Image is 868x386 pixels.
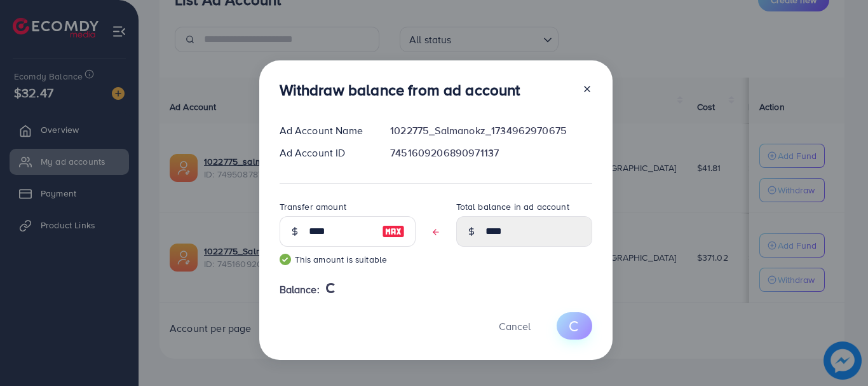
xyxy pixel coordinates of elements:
[280,253,416,266] small: This amount is suitable
[380,123,602,138] div: 1022775_Salmanokz_1734962970675
[382,224,405,239] img: image
[269,146,381,160] div: Ad Account ID
[499,319,531,333] span: Cancel
[280,81,520,99] h3: Withdraw balance from ad account
[483,312,546,340] button: Cancel
[280,282,320,297] span: Balance:
[380,146,602,160] div: 7451609206890971137
[280,254,291,265] img: guide
[456,200,569,213] label: Total balance in ad account
[280,200,346,213] label: Transfer amount
[269,123,381,138] div: Ad Account Name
